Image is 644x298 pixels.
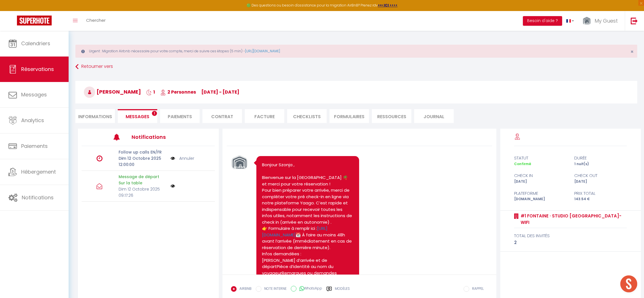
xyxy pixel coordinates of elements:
li: Paiements [160,109,200,123]
span: Réservations [21,66,54,73]
a: >>> ICI <<<< [378,3,398,8]
img: Super Booking [17,16,52,25]
span: Analytics [21,117,44,124]
span: 1 [152,111,157,116]
li: Contrat [202,109,242,123]
span: [PERSON_NAME] [84,88,141,95]
label: NOTE INTERNE [261,286,287,292]
a: #1 Fontaine · Studio [GEOGRAPHIC_DATA]- WIFI [519,213,627,226]
span: Notifications [22,194,54,201]
span: 1 [146,89,155,95]
a: Retourner vers [75,62,637,72]
a: Chercher [82,11,110,31]
li: FORMULAIRES [329,109,369,123]
div: durée [571,155,631,161]
p: Dim 12 Octobre 2025 12:00:00 [119,155,167,168]
h3: Notifications [132,131,187,143]
span: × [630,48,634,55]
li: Informations [75,109,115,123]
label: AIRBNB [237,286,252,292]
img: 16745796046663.png [231,155,248,172]
img: NO IMAGE [171,155,175,161]
span: My Guest [595,17,618,24]
label: Modèles [335,286,350,296]
span: [DATE] - [DATE] [201,89,239,95]
span: Chercher [86,17,106,23]
a: ... My Guest [578,11,625,31]
li: Ressources [372,109,411,123]
a: Annuler [179,155,194,161]
div: total des invités [514,232,627,239]
span: Confirmé [514,161,531,166]
div: [DATE] [571,179,631,184]
div: Ouvrir le chat [620,275,637,292]
span: Calendriers [21,40,50,47]
p: Dim 12 Octobre 2025 09:17:26 [119,186,167,198]
span: 2 Personnes [160,89,196,95]
div: [DOMAIN_NAME] [510,196,571,202]
button: Besoin d'aide ? [523,16,562,26]
img: ... [582,16,591,26]
li: Journal [414,109,454,123]
div: Plateforme [510,190,571,197]
button: Close [630,49,634,54]
li: Facture [245,109,284,123]
div: check in [510,172,571,179]
label: RAPPEL [469,286,484,292]
p: Follow up calls EN/FR [119,149,167,155]
a: [URL][DOMAIN_NAME] [245,49,280,53]
div: Prix total [571,190,631,197]
div: check out [571,172,631,179]
a: [URL][DOMAIN_NAME] [262,225,328,238]
div: statut [510,155,571,161]
span: Messages [126,113,149,120]
span: Hébergement [21,168,56,175]
img: logout [631,17,638,24]
div: 1 nuit(s) [571,161,631,167]
img: NO IMAGE [171,184,175,188]
div: [DATE] [510,179,571,184]
span: Messages [21,91,47,98]
p: Message de départ Sur la table [119,174,167,186]
div: 143.54 € [571,196,631,202]
div: Urgent : Migration Airbnb nécessaire pour votre compte, merci de suivre ces étapes (5 min) - [75,45,637,58]
li: CHECKLISTS [287,109,327,123]
span: Paiements [21,142,48,150]
div: 2 [514,239,627,246]
label: WhatsApp [296,286,322,292]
